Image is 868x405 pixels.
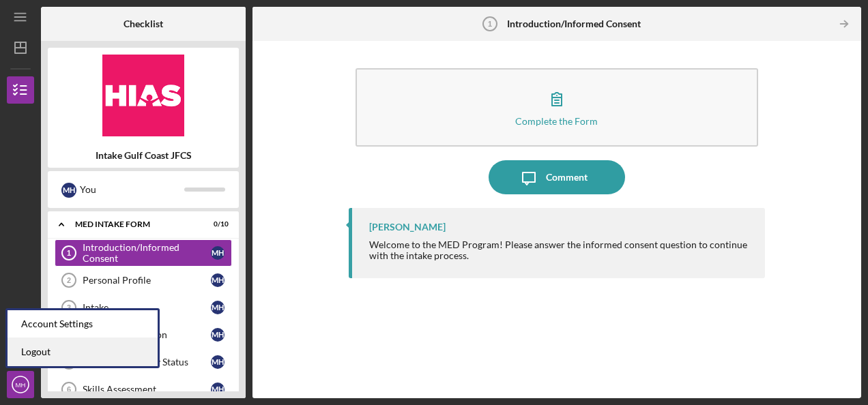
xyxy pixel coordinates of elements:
div: M H [211,301,225,314]
a: 6Skills AssessmentMH [55,376,232,403]
div: M H [211,382,225,396]
a: 1Introduction/Informed ConsentMH [55,239,232,267]
div: Complete the Form [515,116,598,126]
b: Intake Gulf Coast JFCS [96,150,192,161]
text: MH [16,381,26,389]
div: MED Intake Form [75,220,194,228]
div: [PERSON_NAME] [369,222,446,232]
button: Comment [489,160,625,194]
div: M H [211,355,225,369]
tspan: 1 [488,20,492,28]
div: Introduction/Informed Consent [83,242,211,264]
a: 3IntakeMH [55,294,232,321]
div: Account Settings [8,310,158,338]
div: Comment [546,160,588,194]
button: MH [7,371,34,398]
tspan: 2 [67,276,71,284]
a: Logout [8,338,158,366]
img: Product logo [48,55,239,136]
tspan: 1 [67,249,71,257]
div: 0 / 10 [204,220,229,228]
button: Complete the Form [356,68,758,147]
tspan: 6 [67,385,71,393]
b: Introduction/Informed Consent [507,18,641,29]
div: You [80,178,184,201]
div: M H [61,183,76,198]
div: Intake [83,302,211,313]
b: Checklist [124,18,163,29]
div: M H [211,328,225,342]
div: Personal Profile [83,275,211,286]
div: Welcome to the MED Program! Please answer the informed consent question to continue with the inta... [369,239,751,261]
div: M H [211,246,225,260]
tspan: 3 [67,303,71,312]
a: 2Personal ProfileMH [55,267,232,294]
div: Skills Assessment [83,384,211,395]
div: M H [211,273,225,287]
